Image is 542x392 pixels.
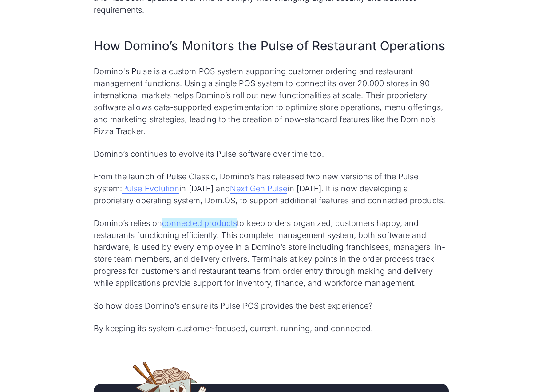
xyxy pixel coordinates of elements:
[94,217,449,289] p: Domino’s relies on to keep orders organized, customers happy, and restaurants functioning efficie...
[94,65,449,137] p: Domino's Pulse is a custom POS system supporting customer ordering and restaurant management func...
[230,184,287,194] a: Next Gen Pulse
[94,300,449,312] p: So how does Domino’s ensure its Pulse POS provides the best experience?
[94,170,449,206] p: From the launch of Pulse Classic, Domino’s has released two new versions of the Pulse system: in ...
[94,148,449,160] p: Domino’s continues to evolve its Pulse software over time too.
[162,218,237,228] a: connected products
[122,184,179,194] a: Pulse Evolution
[94,37,449,55] h2: How Domino’s Monitors the Pulse of Restaurant Operations
[94,322,449,334] p: By keeping its system customer-focused, current, running, and connected.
